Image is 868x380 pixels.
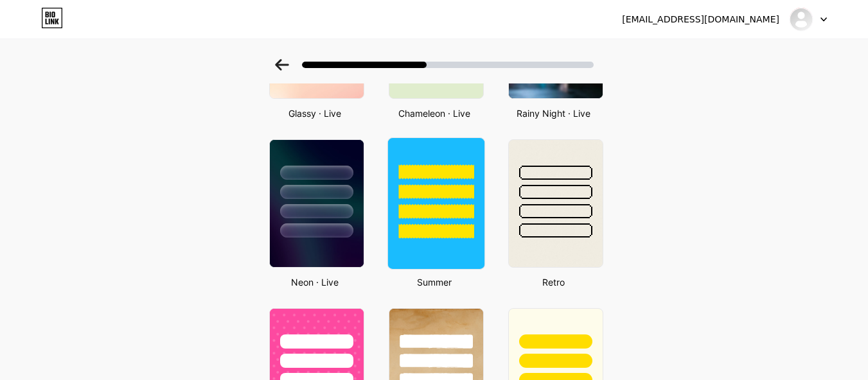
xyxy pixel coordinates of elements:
div: Rainy Night · Live [504,107,603,120]
div: [EMAIL_ADDRESS][DOMAIN_NAME] [622,13,779,26]
div: Retro [504,275,603,289]
div: Summer [385,275,484,289]
div: Neon · Live [265,275,364,289]
div: Chameleon · Live [385,107,484,120]
div: Glassy · Live [265,107,364,120]
img: big_chief_tire [789,7,813,31]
